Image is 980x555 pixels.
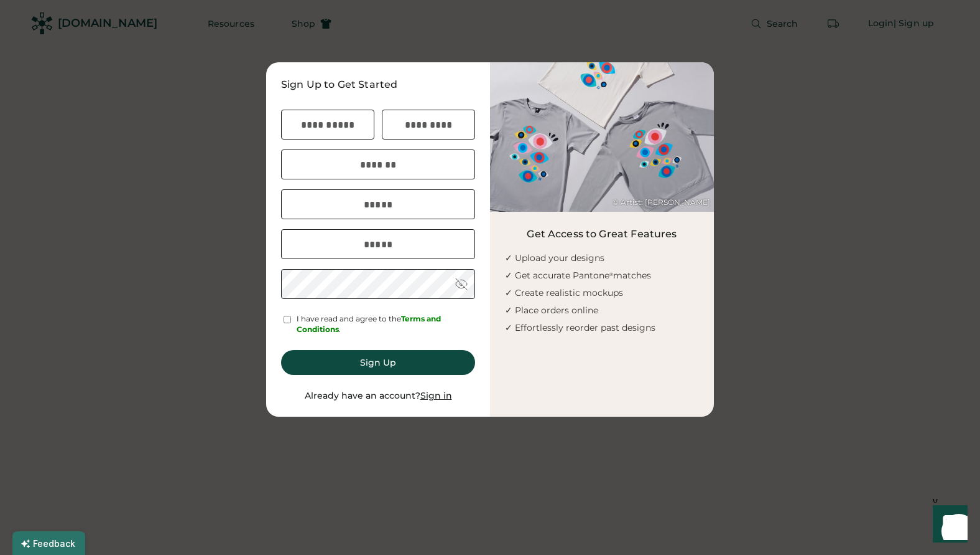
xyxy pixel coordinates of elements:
[297,314,443,334] font: Terms and Conditions
[490,62,714,212] img: Web-Rendered_Studio-3.jpg
[297,314,475,335] div: I have read and agree to the .
[609,272,613,277] sup: ®
[420,390,452,401] u: Sign in
[612,197,710,208] div: © Artist: [PERSON_NAME]
[305,390,452,402] div: Already have an account?
[281,350,475,375] button: Sign Up
[281,77,475,92] div: Sign Up to Get Started
[505,249,714,336] div: ✓ Upload your designs ✓ Get accurate Pantone matches ✓ Create realistic mockups ✓ Place orders on...
[527,227,677,242] div: Get Access to Great Features
[921,499,974,553] iframe: Front Chat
